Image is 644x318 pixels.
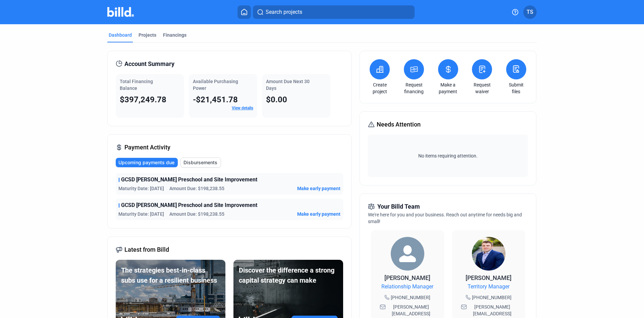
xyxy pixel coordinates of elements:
[120,95,166,104] span: $397,249.78
[504,81,528,95] a: Submit files
[466,274,512,281] span: [PERSON_NAME]
[139,32,156,38] div: Projects
[384,274,430,281] span: [PERSON_NAME]
[472,294,512,301] span: [PHONE_NUMBER]
[109,32,132,38] div: Dashboard
[232,106,253,110] a: View details
[266,95,287,104] span: $0.00
[180,157,221,168] button: Disbursements
[193,95,238,104] span: -$21,451.78
[266,8,302,16] span: Search projects
[239,265,338,285] div: Discover the difference a strong capital strategy can make
[523,5,537,19] button: TS
[124,59,174,69] span: Account Summary
[118,159,174,166] span: Upcoming payments due
[377,120,421,129] span: Needs Attention
[377,202,420,211] span: Your Billd Team
[121,265,220,285] div: The strategies best-in-class subs use for a resilient business
[107,7,134,17] img: Billd Company Logo
[116,158,178,167] button: Upcoming payments due
[118,185,164,192] span: Maturity Date: [DATE]
[381,283,433,291] span: Relationship Manager
[391,294,430,301] span: [PHONE_NUMBER]
[121,201,257,209] span: GCSD [PERSON_NAME] Preschool and Site Improvement
[266,79,310,91] span: Amount Due Next 30 Days
[297,185,340,192] button: Make early payment
[402,81,426,95] a: Request financing
[193,79,238,91] span: Available Purchasing Power
[391,237,424,271] img: Relationship Manager
[527,8,533,16] span: TS
[120,79,153,91] span: Total Financing Balance
[368,212,522,224] span: We're here for you and your business. Reach out anytime for needs big and small!
[183,159,217,166] span: Disbursements
[297,211,340,217] button: Make early payment
[468,283,509,291] span: Territory Manager
[371,152,525,159] span: No items requiring attention.
[124,245,169,254] span: Latest from Billd
[124,143,170,152] span: Payment Activity
[368,81,391,95] a: Create project
[163,32,186,38] div: Financings
[472,237,505,271] img: Territory Manager
[470,81,494,95] a: Request waiver
[121,176,257,184] span: GCSD [PERSON_NAME] Preschool and Site Improvement
[436,81,460,95] a: Make a payment
[169,185,224,192] span: Amount Due: $198,238.55
[253,5,415,19] button: Search projects
[169,211,224,217] span: Amount Due: $198,238.55
[118,211,164,217] span: Maturity Date: [DATE]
